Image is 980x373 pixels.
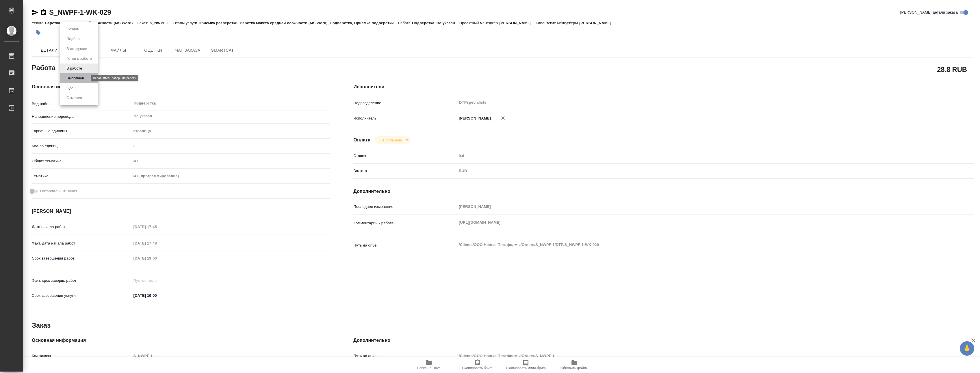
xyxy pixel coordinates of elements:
[65,85,77,91] button: Сдан
[65,46,89,52] button: В ожидании
[65,55,94,62] button: Готов к работе
[65,95,84,101] button: Отменен
[65,26,81,32] button: Создан
[65,36,81,42] button: Подбор
[65,75,86,81] button: Выполнен
[65,65,84,72] button: В работе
